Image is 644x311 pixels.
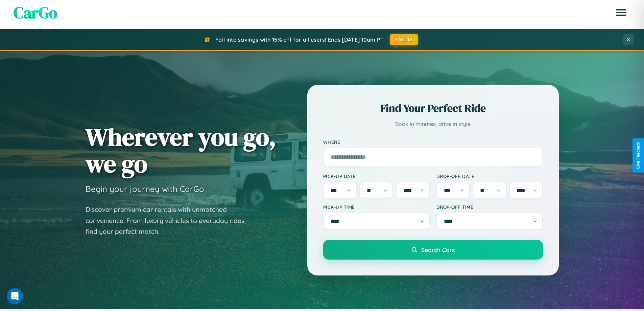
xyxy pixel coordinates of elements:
[436,173,543,179] label: Drop-off Date
[323,204,430,210] label: Pick-up Time
[636,142,641,169] div: Give Feedback
[215,36,385,43] span: Fall into savings with 15% off for all users! Ends [DATE] 10am PT.
[14,1,57,24] span: CarGo
[86,124,276,177] h1: Wherever you go, we go
[390,34,418,45] button: FALL15
[323,119,543,129] p: Book in minutes, drive in style
[421,246,455,253] span: Search Cars
[323,173,430,179] label: Pick-up Date
[436,204,543,210] label: Drop-off Time
[7,288,23,304] iframe: Intercom live chat
[86,184,204,194] h3: Begin your journey with CarGo
[612,3,630,22] button: Open menu
[323,101,543,116] h2: Find Your Perfect Ride
[323,240,543,260] button: Search Cars
[86,204,255,237] p: Discover premium car rentals with unmatched convenience. From luxury vehicles to everyday rides, ...
[323,139,543,145] label: Where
